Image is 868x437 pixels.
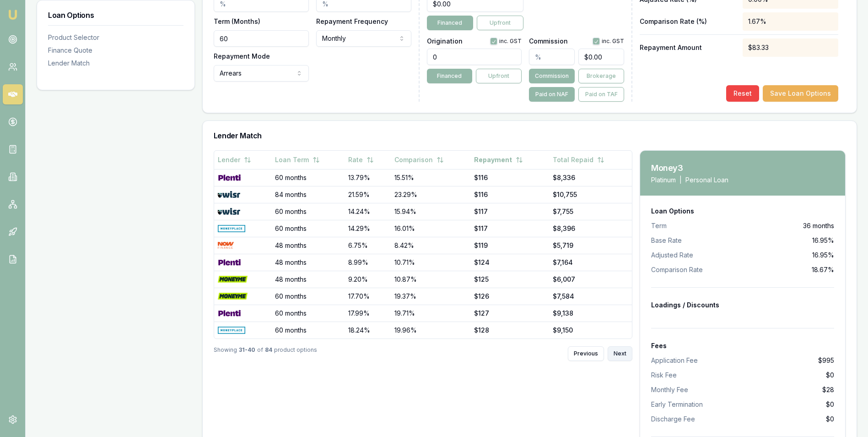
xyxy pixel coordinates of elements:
[218,174,241,181] img: Plenti
[490,38,522,45] div: inc. GST
[345,203,391,220] td: 14.24%
[218,327,245,334] img: Money Place
[477,16,523,30] button: Upfront
[218,259,241,266] img: Plenti
[239,346,255,361] strong: 31 - 40
[427,16,474,30] button: Financed
[391,271,470,288] td: 10.87%
[743,12,838,31] div: 1.67%
[803,221,834,230] span: 36 months
[474,152,523,168] button: Repayment
[608,346,632,361] button: Next
[271,169,345,186] td: 60 months
[651,265,703,274] span: Comparison Rate
[345,254,391,271] td: 8.99%
[345,220,391,237] td: 14.29%
[345,305,391,322] td: 17.99%
[271,288,345,305] td: 60 months
[391,305,470,322] td: 19.71%
[345,271,391,288] td: 9.20%
[214,17,260,25] label: Term (Months)
[271,271,345,288] td: 48 months
[474,207,546,216] div: $117
[218,191,240,198] img: WISR
[345,237,391,254] td: 6.75%
[218,225,245,232] img: Money Place
[553,258,628,267] div: $7,164
[474,190,546,199] div: $116
[640,43,735,52] p: Repayment Amount
[345,186,391,203] td: 21.59%
[818,356,834,365] span: $995
[529,69,575,83] button: Commission
[812,265,834,274] span: 18.67%
[593,38,624,45] div: inc. GST
[812,236,834,245] span: 16.95%
[553,173,628,182] div: $8,336
[578,69,624,83] button: Brokerage
[316,17,388,25] label: Repayment Frequency
[553,326,628,335] div: $9,150
[651,251,693,260] span: Adjusted Rate
[812,251,834,260] span: 16.95%
[568,346,604,361] button: Previous
[578,87,624,102] button: Paid on TAF
[553,309,628,318] div: $9,138
[474,292,546,301] div: $126
[391,322,470,339] td: 19.96%
[214,132,846,139] h3: Lender Match
[763,85,838,102] button: Save Loan Options
[826,400,834,409] span: $0
[271,305,345,322] td: 60 months
[391,203,470,220] td: 15.94%
[474,309,546,318] div: $127
[218,276,248,283] img: Money Me
[48,46,183,55] div: Finance Quote
[271,322,345,339] td: 60 months
[391,254,470,271] td: 10.71%
[529,49,575,65] input: %
[553,292,628,301] div: $7,584
[48,11,183,19] h3: Loan Options
[529,38,568,44] label: Commission
[218,152,251,168] button: Lender
[474,224,546,233] div: $117
[651,400,703,409] span: Early Termination
[651,341,834,350] div: Fees
[640,17,735,26] p: Comparison Rate (%)
[476,69,522,83] button: Upfront
[553,152,604,168] button: Total Repaid
[529,87,575,102] button: Paid on NAF
[7,9,18,20] img: emu-icon-u.png
[553,275,628,284] div: $6,007
[427,38,463,44] label: Origination
[726,85,759,102] button: Reset
[275,152,320,168] button: Loan Term
[348,152,374,168] button: Rate
[218,293,248,300] img: Money Me
[271,254,345,271] td: 48 months
[553,207,628,216] div: $7,755
[474,173,546,182] div: $116
[651,162,728,175] h3: Money3
[391,220,470,237] td: 16.01%
[271,203,345,220] td: 60 months
[651,356,698,365] span: Application Fee
[474,275,546,284] div: $125
[651,300,834,310] div: Loadings / Discounts
[651,415,695,424] span: Discharge Fee
[651,371,677,380] span: Risk Fee
[214,52,270,60] label: Repayment Mode
[214,346,317,361] div: Showing of product options
[218,310,241,317] img: Plenti
[826,371,834,380] span: $0
[685,175,728,185] span: Personal Loan
[345,288,391,305] td: 17.70%
[822,385,834,394] span: $28
[553,224,628,233] div: $8,396
[651,236,682,245] span: Base Rate
[271,220,345,237] td: 60 months
[651,207,834,216] div: Loan Options
[218,208,240,215] img: WISR
[394,152,444,168] button: Comparison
